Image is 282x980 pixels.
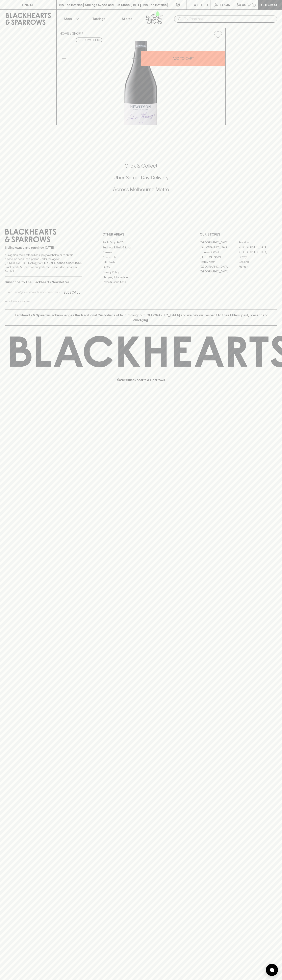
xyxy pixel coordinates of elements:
p: We will never spam you [5,299,82,303]
div: Call to action block [5,146,277,214]
p: It is against the law to sell or supply alcohol to, or to obtain alcohol on behalf of a person un... [5,253,82,273]
a: Shipping Information [102,275,180,279]
a: [GEOGRAPHIC_DATA] [200,269,238,274]
a: Fitzroy North [200,259,238,264]
p: SUBSCRIBE [63,290,80,295]
input: Try "Pinot noir" [184,16,274,22]
a: Braddon [238,240,277,245]
h5: Click & Collect [5,163,277,169]
a: [GEOGRAPHIC_DATA] [200,264,238,269]
a: Bottle Drop FAQ's [102,240,180,245]
a: Contact Us [102,255,180,260]
img: 37431.png [57,41,225,125]
a: Prahran [238,264,277,269]
a: [GEOGRAPHIC_DATA] [238,245,277,250]
a: HOME [60,32,69,35]
p: Sibling owned and run since [DATE] [5,246,82,250]
button: SUBSCRIBE [62,288,82,297]
button: Add to wishlist [76,38,102,42]
p: Checkout [261,2,279,7]
button: Shop [57,10,85,28]
img: bubble-icon [270,968,274,972]
a: Geelong [238,259,277,264]
p: ADD TO CART [173,56,194,61]
p: FIND US [22,2,34,7]
p: Subscribe to The Blackhearts Newsletter [5,280,82,285]
p: $0.00 [237,2,246,7]
p: OUR STORES [200,232,277,237]
a: Business & Bulk Gifting [102,245,180,250]
p: 0 [253,4,255,6]
a: Fitzroy [238,254,277,259]
button: ADD TO CART [141,51,225,66]
p: Shop [64,16,72,21]
a: Brunswick West [200,250,238,254]
p: OTHER AREAS [102,232,180,237]
input: e.g. jane@blackheartsandsparrows.com.au [8,289,62,296]
strong: Liquor License #32064953 [44,261,81,265]
p: Stores [122,16,132,21]
p: Tastings [92,16,105,21]
a: Tastings [85,10,113,28]
a: SHOP [72,32,81,35]
a: Terms & Conditions [102,280,180,285]
a: Stores [113,10,141,28]
h5: Across Melbourne Metro [5,186,277,193]
a: FAQ's [102,265,180,270]
a: [GEOGRAPHIC_DATA] [200,240,238,245]
a: [GEOGRAPHIC_DATA] [238,250,277,254]
p: Wishlist [194,2,209,7]
p: Blackhearts & Sparrows acknowledges the traditional Custodians of land throughout [GEOGRAPHIC_DAT... [8,313,274,322]
p: Login [220,2,230,7]
a: Gift Cards [102,260,180,265]
a: [PERSON_NAME] [200,254,238,259]
button: Add to wishlist [212,29,224,40]
a: Careers [102,250,180,255]
a: Privacy Policy [102,270,180,275]
h5: Uber Same-Day Delivery [5,174,277,181]
a: [GEOGRAPHIC_DATA] [200,245,238,250]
